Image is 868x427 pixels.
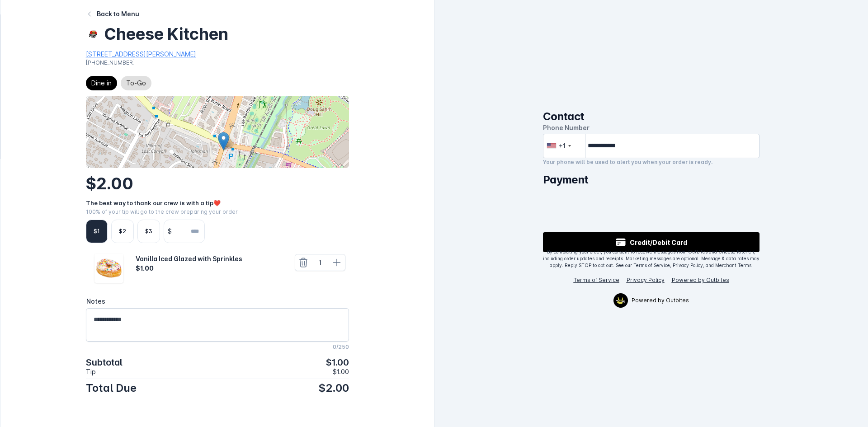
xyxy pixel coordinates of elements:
div: The best way to thank our crew is with a tip [86,199,349,208]
div: $3 [145,227,152,235]
span: $ [164,226,175,236]
span: Dine in [91,78,112,89]
span: Credit/Debit Card [630,238,687,247]
a: Privacy Policy [627,277,665,283]
span: ❤️ [213,199,221,206]
a: Terms of Service [574,277,619,283]
span: $2.00 [318,383,349,394]
img: Outbites [616,297,626,304]
div: [STREET_ADDRESS][PERSON_NAME] [86,49,349,59]
span: Total Due [86,383,137,394]
div: $1.00 [136,263,244,273]
div: $1 [94,227,100,235]
img: Marker [218,132,229,150]
div: 100% of your tip will go to the crew preparing your order [86,208,349,216]
iframe: Secure express checkout frame [541,188,762,230]
button: Credit/Debit Card [543,232,760,252]
div: By completing your order, you consent to receive messages from Outbites and Cheese Kitchen, inclu... [543,249,760,269]
mat-chip-listbox: Fulfillment [86,74,151,92]
div: +1 [559,141,566,150]
a: OutbitesPowered by Outbites [608,291,694,310]
div: Your phone will be used to alert you when your order is ready. [543,158,760,166]
div: Vanilla Iced Glazed with Sprinkles [136,254,244,263]
span: Powered by Outbites [632,296,689,305]
h2: Payment [543,174,760,186]
span: $1.00 [326,358,349,367]
div: Back to Menu [97,9,139,19]
span: $1.00 [333,369,349,375]
span: Subtotal [86,358,122,367]
h2: Contact [543,110,760,123]
span: $2.00 [86,174,133,193]
img: e593c722-a150-479f-b604-6a66594baa91.jpg [86,27,100,41]
img: Catalog Item [94,254,123,283]
div: [PHONE_NUMBER] [86,59,349,67]
span: To-Go [126,78,146,89]
a: Powered by Outbites [672,277,729,283]
span: Tip [86,369,96,375]
div: Cheese Kitchen [104,26,228,42]
div: $2 [119,227,126,235]
mat-hint: 0/250 [333,342,349,351]
span: Notes [86,297,105,305]
div: 1 [311,258,329,267]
